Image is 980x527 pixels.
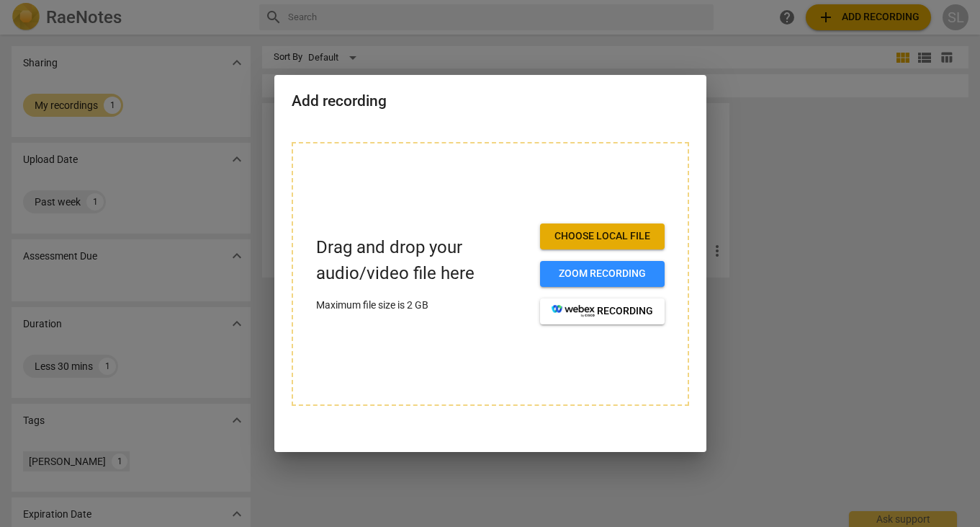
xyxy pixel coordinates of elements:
[540,298,665,324] button: recording
[540,223,665,249] button: Choose local file
[552,229,653,244] span: Choose local file
[292,92,689,110] h2: Add recording
[552,267,653,281] span: Zoom recording
[316,235,529,285] p: Drag and drop your audio/video file here
[552,304,653,319] span: recording
[316,298,529,313] p: Maximum file size is 2 GB
[540,261,665,287] button: Zoom recording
